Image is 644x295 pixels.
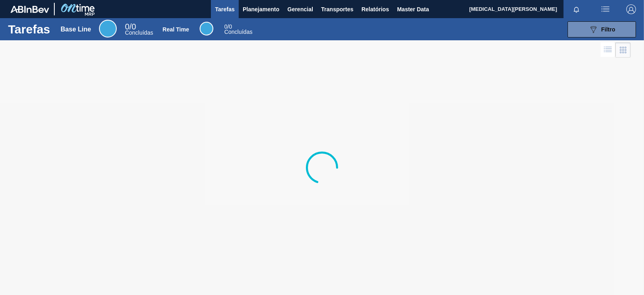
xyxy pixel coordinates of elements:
[397,4,429,14] span: Master Data
[8,25,50,34] h1: Tarefas
[215,4,235,14] span: Tarefas
[125,22,129,31] span: 0
[601,4,610,14] img: userActions
[163,26,189,33] div: Real Time
[287,4,313,14] span: Gerencial
[568,21,636,37] button: Filtro
[243,4,279,14] span: Planejamento
[361,4,389,14] span: Relatórios
[321,4,353,14] span: Transportes
[61,26,91,33] div: Base Line
[224,23,227,30] span: 0
[200,22,213,35] div: Real Time
[125,22,136,31] span: / 0
[601,26,615,33] span: Filtro
[563,4,589,15] button: Notificações
[125,23,153,35] div: Base Line
[224,24,252,35] div: Real Time
[224,29,252,35] span: Concluídas
[125,29,153,36] span: Concluídas
[10,6,49,13] img: TNhmsLtSVTkK8tSr43FrP2fwEKptu5GPRR3wAAAABJRU5ErkJggg==
[99,20,117,37] div: Base Line
[224,23,232,30] span: / 0
[626,4,636,14] img: Logout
